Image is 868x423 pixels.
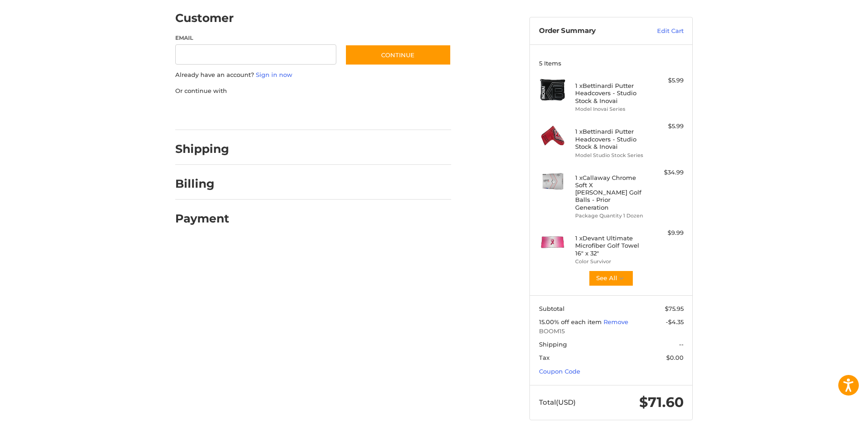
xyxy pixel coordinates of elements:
[539,368,580,375] a: Coupon Code
[175,87,451,96] p: Or continue with
[539,305,565,312] span: Subtotal
[679,341,684,348] span: --
[575,174,645,211] h4: 1 x Callaway Chrome Soft X [PERSON_NAME] Golf Balls - Prior Generation
[175,11,234,25] h2: Customer
[345,44,451,65] button: Continue
[539,341,567,348] span: Shipping
[575,258,645,266] li: Color Survivor
[175,177,229,191] h2: Billing
[250,104,318,121] iframe: PayPal-paylater
[539,318,604,325] span: 15.00% off each item
[665,305,684,312] span: $75.95
[175,211,229,226] h2: Payment
[539,27,637,36] h3: Order Summary
[539,327,684,336] span: BOOM15
[575,105,645,113] li: Model Inovai Series
[637,27,684,36] a: Edit Cart
[604,318,628,325] a: Remove
[328,104,396,121] iframe: PayPal-venmo
[647,228,684,238] div: $9.99
[175,34,336,42] label: Email
[575,234,645,257] h4: 1 x Devant Ultimate Microfiber Golf Towel 16" x 32"
[666,318,684,325] span: -$4.35
[588,270,634,287] button: See All
[173,104,241,121] iframe: PayPal-paypal
[175,142,229,156] h2: Shipping
[575,82,645,104] h4: 1 x Bettinardi Putter Headcovers - Studio Stock & Inovai
[647,76,684,85] div: $5.99
[639,394,684,411] span: $71.60
[575,128,645,150] h4: 1 x Bettinardi Putter Headcovers - Studio Stock & Inovai
[539,354,550,361] span: Tax
[647,122,684,131] div: $5.99
[647,168,684,177] div: $34.99
[256,71,292,78] a: Sign in now
[575,152,645,159] li: Model Studio Stock Series
[539,398,576,407] span: Total (USD)
[575,212,645,220] li: Package Quantity 1 Dozen
[175,70,451,80] p: Already have an account?
[539,60,684,67] h3: 5 Items
[666,354,684,361] span: $0.00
